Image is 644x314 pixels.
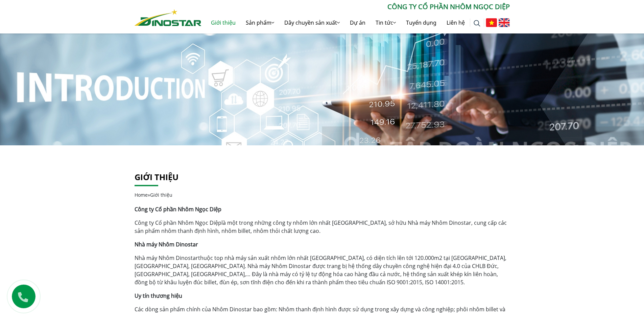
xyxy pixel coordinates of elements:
[135,254,510,286] p: thuộc top nhà máy sản xuất nhôm lớn nhất [GEOGRAPHIC_DATA], có diện tích lên tới 120.000m2 tại [G...
[135,206,221,213] strong: Công ty Cổ phần Nhôm Ngọc Diệp
[442,12,470,33] a: Liên hệ
[135,192,148,198] a: Home
[135,192,172,198] span: »
[135,219,510,235] p: là một trong những công ty nhôm lớn nhất [GEOGRAPHIC_DATA], sở hữu Nhà máy Nhôm Dinostar, cung cấ...
[201,2,510,12] p: CÔNG TY CỔ PHẦN NHÔM NGỌC DIỆP
[371,12,401,33] a: Tin tức
[499,18,510,27] img: English
[241,12,279,33] a: Sản phẩm
[401,12,442,33] a: Tuyển dụng
[345,12,371,33] a: Dự án
[279,12,345,33] a: Dây chuyền sản xuất
[135,292,182,299] strong: Uy tín thương hiệu
[150,192,172,198] span: Giới thiệu
[135,241,198,248] strong: Nhà máy Nhôm Dinostar
[135,254,198,262] a: Nhà máy Nhôm Dinostar
[135,219,221,226] a: Công ty Cổ phần Nhôm Ngọc Diệp
[135,171,178,183] a: Giới thiệu
[486,18,497,27] img: Tiếng Việt
[474,20,480,27] img: search
[206,12,241,33] a: Giới thiệu
[135,9,201,26] img: Nhôm Dinostar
